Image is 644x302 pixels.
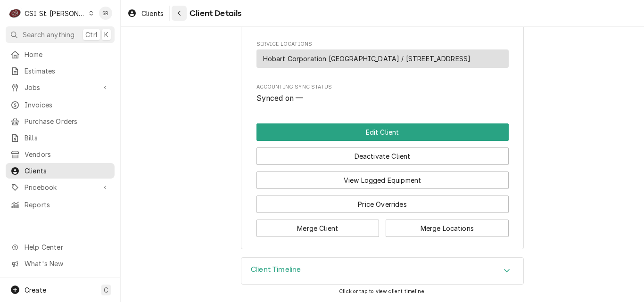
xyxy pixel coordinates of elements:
[23,30,74,40] span: Search anything
[256,83,509,104] div: Accounting Sync Status
[25,259,109,269] span: What's New
[25,116,110,126] span: Purchase Orders
[141,8,164,18] span: Clients
[256,189,509,213] div: Button Group Row
[256,49,509,72] div: Service Locations List
[256,220,380,237] button: Merge Client
[25,182,96,192] span: Pricebook
[6,97,115,113] a: Invoices
[25,200,110,210] span: Reports
[241,258,523,284] div: Accordion Header
[256,41,509,72] div: Service Locations
[256,94,304,103] span: Synced on —
[25,133,110,143] span: Bills
[256,165,509,189] div: Button Group Row
[256,147,509,165] button: Deactivate Client
[104,285,108,295] span: C
[256,213,509,237] div: Button Group Row
[241,258,523,284] button: Accordion Details Expand Trigger
[124,6,167,21] a: Clients
[25,286,46,294] span: Create
[25,82,96,92] span: Jobs
[25,66,110,76] span: Estimates
[256,83,509,91] span: Accounting Sync Status
[172,6,187,21] button: Navigate back
[6,80,115,95] a: Go to Jobs
[25,149,110,159] span: Vendors
[187,7,241,20] span: Client Details
[256,196,509,213] button: Price Overrides
[256,141,509,165] div: Button Group Row
[25,49,110,59] span: Home
[8,7,22,20] div: CSI St. Louis's Avatar
[256,93,509,104] span: Accounting Sync Status
[8,7,22,20] div: C
[6,197,115,212] a: Reports
[256,171,509,189] button: View Logged Equipment
[25,100,110,110] span: Invoices
[256,49,509,68] div: Service Location
[85,30,98,40] span: Ctrl
[339,288,426,294] span: Click or tap to view client timeline.
[25,166,110,176] span: Clients
[6,26,115,43] button: Search anythingCtrlK
[256,41,509,48] span: Service Locations
[99,7,112,20] div: Stephani Roth's Avatar
[25,8,86,18] div: CSI St. [PERSON_NAME]
[256,123,509,141] button: Edit Client
[251,265,301,274] h3: Client Timeline
[104,30,108,40] span: K
[263,54,471,64] span: Hobart Corporation [GEOGRAPHIC_DATA] / [STREET_ADDRESS]
[6,239,115,255] a: Go to Help Center
[256,123,509,141] div: Button Group Row
[241,257,524,285] div: Client Timeline
[25,242,109,252] span: Help Center
[6,147,115,162] a: Vendors
[6,63,115,79] a: Estimates
[6,114,115,129] a: Purchase Orders
[6,130,115,146] a: Bills
[99,7,112,20] div: SR
[6,163,115,179] a: Clients
[6,47,115,62] a: Home
[6,256,115,271] a: Go to What's New
[386,220,509,237] button: Merge Locations
[256,123,509,237] div: Button Group
[6,180,115,195] a: Go to Pricebook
